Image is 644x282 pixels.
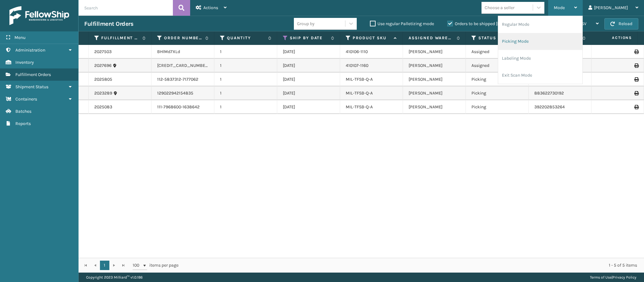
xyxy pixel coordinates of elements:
i: Print Label [634,91,638,95]
td: [PERSON_NAME] [403,45,466,59]
a: 2025805 [94,76,112,83]
td: 129022942154835 [151,86,214,100]
td: Picking [466,100,529,114]
li: Regular Mode [498,16,582,33]
td: [PERSON_NAME] [403,100,466,114]
td: Picking [466,86,529,100]
span: Administration [15,47,45,53]
a: 410106-1110 [346,49,368,54]
div: | [590,273,636,282]
i: Print Label [634,105,638,109]
td: [CREDIT_CARD_NUMBER] [151,59,214,73]
td: [DATE] [277,45,340,59]
a: 2025083 [94,104,112,110]
td: [PERSON_NAME] [403,59,466,73]
a: MIL-TFSB-Q-A [346,90,373,96]
td: BHlMd7XLd [151,45,214,59]
a: Privacy Policy [613,275,636,279]
label: Orders to be shipped [DATE] [447,21,508,26]
span: Batches [15,109,31,114]
p: Copyright 2023 Milliard™ v 1.0.186 [86,273,143,282]
a: Terms of Use [590,275,612,279]
a: 883622730192 [534,90,564,96]
td: [DATE] [277,59,340,73]
a: 2023289 [94,90,112,96]
td: 111-7968600-1638642 [151,100,214,114]
li: Labeling Mode [498,50,582,67]
a: MIL-TFSB-Q-A [346,104,373,110]
span: Actions [592,33,636,43]
span: Inventory [15,60,34,65]
button: Reload [604,18,638,30]
li: Exit Scan Mode [498,67,582,84]
a: 392202853264 [534,104,565,110]
span: Containers [15,96,37,102]
a: MIL-TFSB-Q-A [346,77,373,82]
span: Reports [15,121,31,126]
span: items per page [133,261,179,270]
td: Picking [466,73,529,86]
td: Assigned [466,45,529,59]
span: Shipment Status [15,84,48,89]
h3: Fulfillment Orders [84,20,133,28]
i: Print Label [634,77,638,82]
td: 1 [214,100,277,114]
div: Choose a seller [485,4,515,11]
label: Fulfillment Order Id [101,35,139,41]
td: [DATE] [277,100,340,114]
td: [DATE] [277,86,340,100]
div: 1 - 5 of 5 items [187,262,637,268]
label: Order Number [164,35,202,41]
span: 100 [133,262,142,268]
td: [PERSON_NAME] [403,86,466,100]
span: Mode [554,5,565,10]
label: Use regular Palletizing mode [370,21,434,26]
i: Print Label [634,50,638,54]
i: Print Label [634,63,638,68]
td: Assigned [466,59,529,73]
a: 2027503 [94,49,112,55]
label: Quantity [227,35,265,41]
td: 1 [214,59,277,73]
td: 112-5837312-7177062 [151,73,214,86]
td: [DATE] [277,73,340,86]
td: 1 [214,86,277,100]
span: Actions [203,5,218,10]
label: Product SKU [353,35,391,41]
label: Ship By Date [290,35,328,41]
a: 1 [100,261,109,270]
span: Fulfillment Orders [15,72,51,77]
img: logo [9,6,69,25]
td: [PERSON_NAME] [403,73,466,86]
td: 1 [214,45,277,59]
a: 410107-1160 [346,63,368,68]
label: Status [478,35,516,41]
a: 2027696 [94,62,112,69]
label: Assigned Warehouse [409,35,454,41]
td: 1 [214,73,277,86]
span: Menu [14,35,25,40]
div: Group by [297,20,315,27]
li: Picking Mode [498,33,582,50]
